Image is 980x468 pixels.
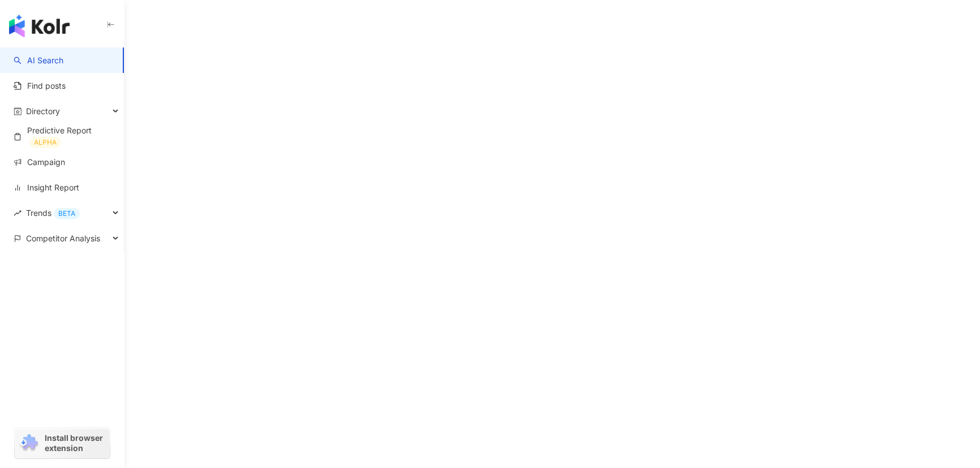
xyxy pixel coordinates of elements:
a: searchAI Search [14,55,63,66]
a: Predictive ReportALPHA [14,125,115,148]
img: logo [9,15,70,37]
span: rise [14,209,22,217]
div: BETA [54,208,80,219]
a: Find posts [14,80,66,92]
span: Trends [26,200,80,226]
span: Competitor Analysis [26,226,100,251]
span: Install browser extension [45,433,106,453]
img: chrome extension [18,434,40,452]
a: chrome extensionInstall browser extension [15,428,110,458]
a: Insight Report [14,182,79,193]
a: Campaign [14,157,65,168]
span: Directory [26,98,60,124]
